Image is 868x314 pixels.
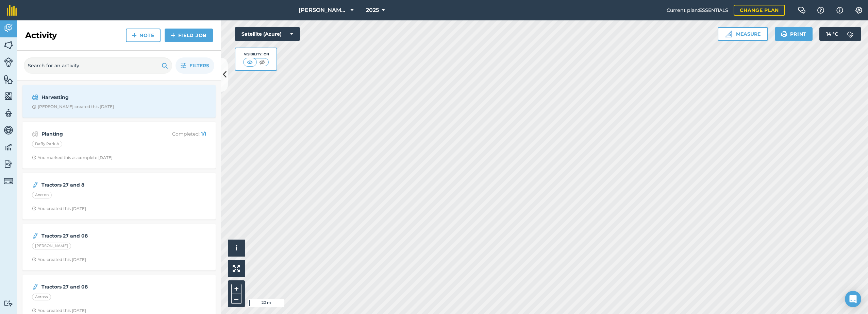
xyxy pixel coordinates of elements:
[132,31,137,39] img: svg+xml;base64,PHN2ZyB4bWxucz0iaHR0cDovL3d3dy53My5vcmcvMjAwMC9zdmciIHdpZHRoPSIxNCIgaGVpZ2h0PSIyNC...
[32,104,114,109] div: [PERSON_NAME] created this [DATE]
[25,30,57,41] h2: Activity
[201,131,206,137] strong: 1 / 1
[32,257,86,262] div: You created this [DATE]
[32,181,39,189] img: svg+xml;base64,PD94bWwgdmVyc2lvbj0iMS4wIiBlbmNvZGluZz0idXRmLTgiPz4KPCEtLSBHZW5lcmF0b3I6IEFkb2JlIE...
[734,5,785,16] a: Change plan
[24,57,172,74] input: Search for an activity
[32,294,51,300] div: Across
[228,240,245,257] button: i
[162,62,168,70] img: svg+xml;base64,PHN2ZyB4bWxucz0iaHR0cDovL3d3dy53My5vcmcvMjAwMC9zdmciIHdpZHRoPSIxOSIgaGVpZ2h0PSIyNC...
[171,31,176,39] img: svg+xml;base64,PHN2ZyB4bWxucz0iaHR0cDovL3d3dy53My5vcmcvMjAwMC9zdmciIHdpZHRoPSIxNCIgaGVpZ2h0PSIyNC...
[32,130,38,138] img: svg+xml;base64,PD94bWwgdmVyc2lvbj0iMS4wIiBlbmNvZGluZz0idXRmLTgiPz4KPCEtLSBHZW5lcmF0b3I6IEFkb2JlIE...
[176,57,214,74] button: Filters
[32,308,36,313] img: Clock with arrow pointing clockwise
[32,105,36,109] img: Clock with arrow pointing clockwise
[32,308,86,313] div: You created this [DATE]
[41,181,149,189] strong: Tractors 27 and 8
[4,125,13,135] img: svg+xml;base64,PD94bWwgdmVyc2lvbj0iMS4wIiBlbmNvZGluZz0idXRmLTgiPz4KPCEtLSBHZW5lcmF0b3I6IEFkb2JlIE...
[41,232,149,240] strong: Tractors 27 and 08
[781,30,787,38] img: svg+xml;base64,PHN2ZyB4bWxucz0iaHR0cDovL3d3dy53My5vcmcvMjAwMC9zdmciIHdpZHRoPSIxOSIgaGVpZ2h0PSIyNC...
[32,155,36,160] img: Clock with arrow pointing clockwise
[798,7,806,14] img: Two speech bubbles overlapping with the left bubble in the forefront
[258,59,266,66] img: svg+xml;base64,PHN2ZyB4bWxucz0iaHR0cDovL3d3dy53My5vcmcvMjAwMC9zdmciIHdpZHRoPSI1MCIgaGVpZ2h0PSI0MC...
[32,232,39,240] img: svg+xml;base64,PD94bWwgdmVyc2lvbj0iMS4wIiBlbmNvZGluZz0idXRmLTgiPz4KPCEtLSBHZW5lcmF0b3I6IEFkb2JlIE...
[189,62,209,69] span: Filters
[4,23,13,33] img: svg+xml;base64,PD94bWwgdmVyc2lvbj0iMS4wIiBlbmNvZGluZz0idXRmLTgiPz4KPCEtLSBHZW5lcmF0b3I6IEFkb2JlIE...
[246,59,254,66] img: svg+xml;base64,PHN2ZyB4bWxucz0iaHR0cDovL3d3dy53My5vcmcvMjAwMC9zdmciIHdpZHRoPSI1MCIgaGVpZ2h0PSI0MC...
[817,7,825,14] img: A question mark icon
[27,89,212,114] a: HarvestingClock with arrow pointing clockwise[PERSON_NAME] created this [DATE]
[152,130,206,138] p: Completed :
[231,294,241,304] button: –
[27,126,212,164] a: PlantingCompleted: 1/1Daffy Park AClock with arrow pointing clockwiseYou marked this as complete ...
[41,283,149,291] strong: Tractors 27 and 08
[855,7,863,14] img: A cog icon
[32,93,38,101] img: svg+xml;base64,PD94bWwgdmVyc2lvbj0iMS4wIiBlbmNvZGluZz0idXRmLTgiPz4KPCEtLSBHZW5lcmF0b3I6IEFkb2JlIE...
[231,284,241,294] button: +
[4,40,13,50] img: svg+xml;base64,PHN2ZyB4bWxucz0iaHR0cDovL3d3dy53My5vcmcvMjAwMC9zdmciIHdpZHRoPSI1NiIgaGVpZ2h0PSI2MC...
[775,27,813,41] button: Print
[819,27,861,41] button: 14 °C
[844,27,857,41] img: svg+xml;base64,PD94bWwgdmVyc2lvbj0iMS4wIiBlbmNvZGluZz0idXRmLTgiPz4KPCEtLSBHZW5lcmF0b3I6IEFkb2JlIE...
[235,244,237,252] span: i
[7,5,17,16] img: fieldmargin Logo
[32,206,86,211] div: You created this [DATE]
[32,192,52,198] div: Ancton
[4,176,13,186] img: svg+xml;base64,PD94bWwgdmVyc2lvbj0iMS4wIiBlbmNvZGluZz0idXRmLTgiPz4KPCEtLSBHZW5lcmF0b3I6IEFkb2JlIE...
[845,291,861,307] div: Open Intercom Messenger
[4,57,13,67] img: svg+xml;base64,PD94bWwgdmVyc2lvbj0iMS4wIiBlbmNvZGluZz0idXRmLTgiPz4KPCEtLSBHZW5lcmF0b3I6IEFkb2JlIE...
[826,27,838,41] span: 14 ° C
[4,142,13,152] img: svg+xml;base64,PD94bWwgdmVyc2lvbj0iMS4wIiBlbmNvZGluZz0idXRmLTgiPz4KPCEtLSBHZW5lcmF0b3I6IEFkb2JlIE...
[41,130,149,138] strong: Planting
[4,108,13,118] img: svg+xml;base64,PD94bWwgdmVyc2lvbj0iMS4wIiBlbmNvZGluZz0idXRmLTgiPz4KPCEtLSBHZW5lcmF0b3I6IEFkb2JlIE...
[32,243,71,249] div: [PERSON_NAME]
[836,6,843,14] img: svg+xml;base64,PHN2ZyB4bWxucz0iaHR0cDovL3d3dy53My5vcmcvMjAwMC9zdmciIHdpZHRoPSIxNyIgaGVpZ2h0PSIxNy...
[32,206,36,211] img: Clock with arrow pointing clockwise
[667,6,728,14] span: Current plan : ESSENTIALS
[27,177,212,215] a: Tractors 27 and 8AnctonClock with arrow pointing clockwiseYou created this [DATE]
[27,228,212,266] a: Tractors 27 and 08[PERSON_NAME]Clock with arrow pointing clockwiseYou created this [DATE]
[32,141,62,147] div: Daffy Park A
[32,155,113,160] div: You marked this as complete [DATE]
[235,27,300,41] button: Satellite (Azure)
[718,27,768,41] button: Measure
[4,159,13,169] img: svg+xml;base64,PD94bWwgdmVyc2lvbj0iMS4wIiBlbmNvZGluZz0idXRmLTgiPz4KPCEtLSBHZW5lcmF0b3I6IEFkb2JlIE...
[4,300,13,307] img: svg+xml;base64,PD94bWwgdmVyc2lvbj0iMS4wIiBlbmNvZGluZz0idXRmLTgiPz4KPCEtLSBHZW5lcmF0b3I6IEFkb2JlIE...
[4,91,13,101] img: svg+xml;base64,PHN2ZyB4bWxucz0iaHR0cDovL3d3dy53My5vcmcvMjAwMC9zdmciIHdpZHRoPSI1NiIgaGVpZ2h0PSI2MC...
[233,265,240,272] img: Four arrows, one pointing top left, one top right, one bottom right and the last bottom left
[725,31,732,37] img: Ruler icon
[366,6,379,14] span: 2025
[32,283,39,291] img: svg+xml;base64,PD94bWwgdmVyc2lvbj0iMS4wIiBlbmNvZGluZz0idXRmLTgiPz4KPCEtLSBHZW5lcmF0b3I6IEFkb2JlIE...
[41,93,149,101] strong: Harvesting
[4,74,13,84] img: svg+xml;base64,PHN2ZyB4bWxucz0iaHR0cDovL3d3dy53My5vcmcvMjAwMC9zdmciIHdpZHRoPSI1NiIgaGVpZ2h0PSI2MC...
[126,29,161,42] a: Note
[165,29,213,42] a: Field Job
[32,257,36,262] img: Clock with arrow pointing clockwise
[243,52,269,57] div: Visibility: On
[299,6,348,14] span: [PERSON_NAME] Farm Life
